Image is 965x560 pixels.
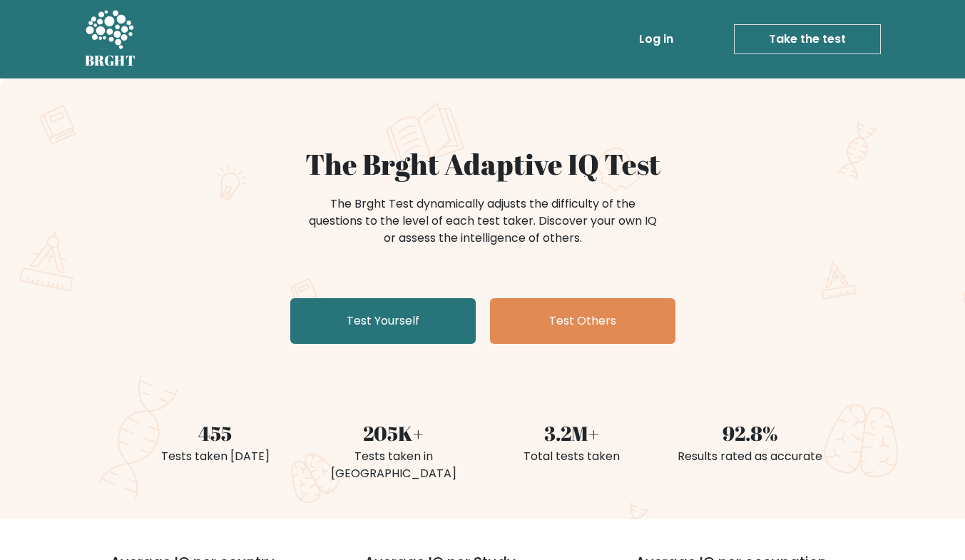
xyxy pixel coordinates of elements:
div: 455 [135,418,296,448]
h1: The Brght Adaptive IQ Test [135,147,831,181]
div: 3.2M+ [491,418,653,448]
a: Test Others [490,298,675,344]
div: Results rated as accurate [670,448,831,465]
a: Test Yourself [290,298,476,344]
a: Log in [633,25,679,54]
div: 92.8% [670,418,831,448]
div: 205K+ [313,418,474,448]
div: Tests taken [DATE] [135,448,296,465]
div: Total tests taken [491,448,653,465]
a: BRGHT [85,6,136,73]
div: Tests taken in [GEOGRAPHIC_DATA] [313,448,474,482]
a: Take the test [734,24,881,54]
div: The Brght Test dynamically adjusts the difficulty of the questions to the level of each test take... [305,195,661,247]
h5: BRGHT [85,52,136,69]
